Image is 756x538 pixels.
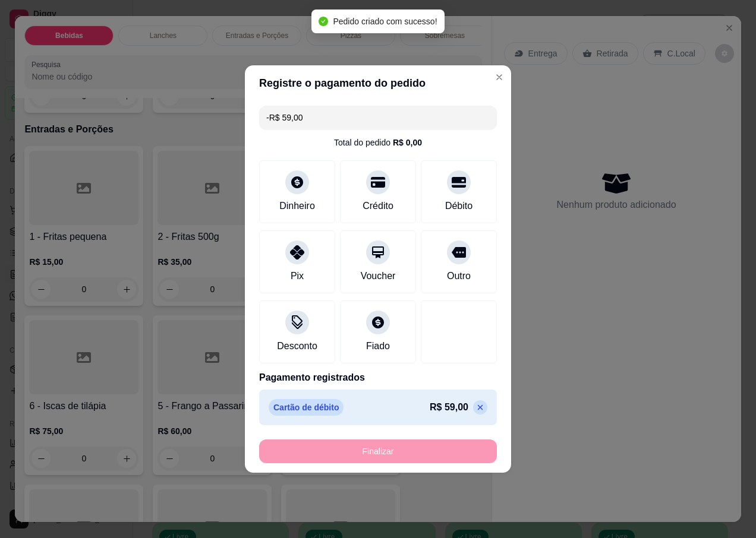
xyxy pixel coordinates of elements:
[291,269,304,283] div: Pix
[445,199,472,213] div: Débito
[447,269,471,283] div: Outro
[361,269,396,283] div: Voucher
[245,65,511,101] header: Registre o pagamento do pedido
[279,199,315,213] div: Dinheiro
[393,137,422,148] div: R$ 0,00
[266,106,490,129] input: Ex.: hambúrguer de cordeiro
[319,17,328,26] span: check-circle
[269,399,344,416] p: Cartão de débito
[366,339,390,353] div: Fiado
[430,400,468,414] p: R$ 59,00
[259,371,497,385] p: Pagamento registrados
[363,199,393,213] div: Crédito
[334,137,422,148] div: Total do pedido
[333,17,437,26] span: Pedido criado com sucesso!
[490,68,509,87] button: Close
[277,339,317,353] div: Desconto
